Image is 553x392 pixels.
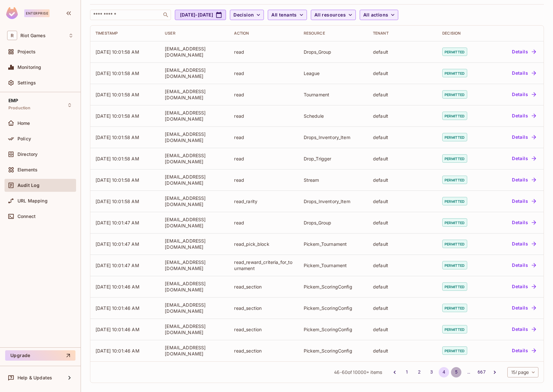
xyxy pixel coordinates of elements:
span: Directory [17,152,38,157]
div: [EMAIL_ADDRESS][DOMAIN_NAME] [165,152,224,165]
span: [DATE] 10:01:58 AM [96,49,139,55]
button: Details [509,47,538,57]
button: Go to page 5 [451,367,461,377]
span: [DATE] 10:01:58 AM [96,71,139,76]
div: Pickem_ScoringConfig [304,326,363,332]
span: EMP [8,98,18,103]
span: R [7,31,17,40]
div: Pickem_Tournament [304,241,363,247]
div: Drops_Group [304,220,363,226]
div: Pickem_ScoringConfig [304,305,363,311]
span: permitted [442,197,467,205]
div: Tournament [304,92,363,98]
div: read_reward_criteria_for_tournament [234,259,293,271]
span: permitted [442,69,467,77]
span: Help & Updates [17,375,52,380]
span: permitted [442,218,467,227]
div: … [463,369,474,375]
span: Production [8,105,31,111]
span: [DATE] 10:01:58 AM [96,156,139,161]
button: Details [509,111,538,121]
button: All tenants [268,10,307,20]
div: Action [234,31,293,36]
div: Resource [304,31,363,36]
button: Decision [230,10,264,20]
div: [EMAIL_ADDRESS][DOMAIN_NAME] [165,344,224,357]
button: Details [509,196,538,206]
button: Details [509,281,538,292]
button: Details [509,153,538,164]
button: Details [509,303,538,313]
span: permitted [442,176,467,184]
div: default [373,305,432,311]
button: [DATE]-[DATE] [175,10,226,20]
div: default [373,70,432,76]
div: Pickem_Tournament [304,262,363,268]
div: Timestamp [96,31,154,36]
div: [EMAIL_ADDRESS][DOMAIN_NAME] [165,46,224,58]
div: read [234,49,293,55]
div: read [234,220,293,226]
span: Policy [17,136,31,141]
div: default [373,284,432,290]
span: permitted [442,154,467,163]
div: League [304,70,363,76]
button: Go to page 1 [402,367,412,377]
div: Drops_Group [304,49,363,55]
div: default [373,262,432,268]
button: Details [509,345,538,356]
div: [EMAIL_ADDRESS][DOMAIN_NAME] [165,323,224,335]
nav: pagination navigation [389,367,501,377]
button: Go to page 3 [426,367,437,377]
div: default [373,198,432,204]
span: Workspace: Riot Games [20,33,46,38]
div: read [234,134,293,140]
span: [DATE] 10:01:58 AM [96,199,139,204]
span: Monitoring [17,65,41,70]
div: default [373,134,432,140]
div: [EMAIL_ADDRESS][DOMAIN_NAME] [165,238,224,250]
div: Tenant [373,31,432,36]
span: Connect [17,214,36,219]
div: default [373,220,432,226]
div: [EMAIL_ADDRESS][DOMAIN_NAME] [165,67,224,79]
span: permitted [442,90,467,99]
span: [DATE] 10:01:58 AM [96,113,139,119]
span: [DATE] 10:01:46 AM [96,284,140,289]
span: permitted [442,133,467,141]
span: Elements [17,167,38,172]
button: All resources [311,10,356,20]
span: permitted [442,261,467,269]
span: [DATE] 10:01:58 AM [96,177,139,183]
span: All resources [314,11,346,19]
button: Details [509,260,538,270]
span: Projects [17,49,36,54]
div: default [373,156,432,162]
span: [DATE] 10:01:58 AM [96,135,139,140]
div: read_rarity [234,198,293,204]
div: read_pick_block [234,241,293,247]
div: [EMAIL_ADDRESS][DOMAIN_NAME] [165,131,224,143]
div: default [373,49,432,55]
button: Details [509,324,538,334]
div: default [373,113,432,119]
div: default [373,241,432,247]
div: read_section [234,305,293,311]
div: Drop_Trigger [304,156,363,162]
button: Details [509,132,538,142]
span: Audit Log [17,183,39,188]
div: read_section [234,326,293,332]
div: Drops_Inventory_Item [304,134,363,140]
span: Home [17,121,30,126]
span: [DATE] 10:01:46 AM [96,305,140,311]
span: 46 - 60 of items [334,369,382,376]
span: permitted [442,240,467,248]
div: Stream [304,177,363,183]
button: Details [509,175,538,185]
div: read [234,92,293,98]
div: [EMAIL_ADDRESS][DOMAIN_NAME] [165,195,224,207]
div: Schedule [304,113,363,119]
span: permitted [442,304,467,312]
div: [EMAIL_ADDRESS][DOMAIN_NAME] [165,174,224,186]
div: read [234,177,293,183]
